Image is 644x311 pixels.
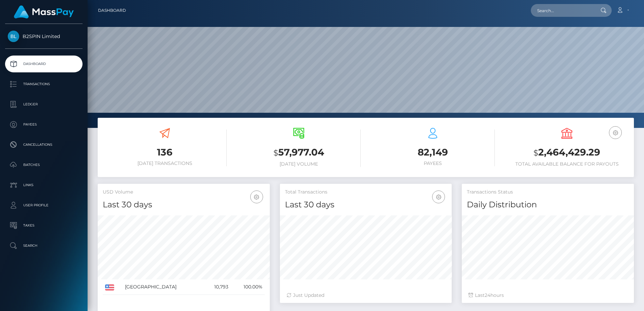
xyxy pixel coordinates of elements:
[5,217,83,234] a: Taxes
[287,292,445,299] div: Just Updated
[237,161,361,167] h6: [DATE] Volume
[534,148,538,158] small: $
[371,161,495,166] h6: Payees
[8,200,80,210] p: User Profile
[103,146,227,159] h3: 136
[467,199,629,211] h4: Daily Distribution
[505,146,629,160] h3: 2,464,429.29
[8,140,80,150] p: Cancellations
[231,279,265,295] td: 100.00%
[8,99,80,109] p: Ledger
[8,241,80,251] p: Search
[8,119,80,130] p: Payees
[5,157,83,173] a: Batches
[237,146,361,160] h3: 57,977.04
[467,189,629,196] h5: Transactions Status
[5,76,83,93] a: Transactions
[5,177,83,194] a: Links
[5,96,83,113] a: Ledger
[8,79,80,89] p: Transactions
[8,31,19,42] img: B2SPIN Limited
[8,180,80,190] p: Links
[469,292,627,299] div: Last hours
[8,160,80,170] p: Batches
[14,5,74,19] img: MassPay Logo
[123,279,203,295] td: [GEOGRAPHIC_DATA]
[5,56,83,72] a: Dashboard
[5,136,83,153] a: Cancellations
[5,237,83,254] a: Search
[98,3,126,18] a: Dashboard
[103,199,265,211] h4: Last 30 days
[5,33,83,39] span: B2SPIN Limited
[203,279,231,295] td: 10,793
[485,292,490,298] span: 24
[103,189,265,196] h5: USD Volume
[8,59,80,69] p: Dashboard
[5,197,83,214] a: User Profile
[103,161,227,166] h6: [DATE] Transactions
[273,148,278,158] small: $
[8,220,80,231] p: Taxes
[5,116,83,133] a: Payees
[285,199,447,211] h4: Last 30 days
[105,284,114,290] img: US.png
[285,189,447,196] h5: Total Transactions
[371,146,495,159] h3: 82,149
[531,4,594,17] input: Search...
[505,161,629,167] h6: Total Available Balance for Payouts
